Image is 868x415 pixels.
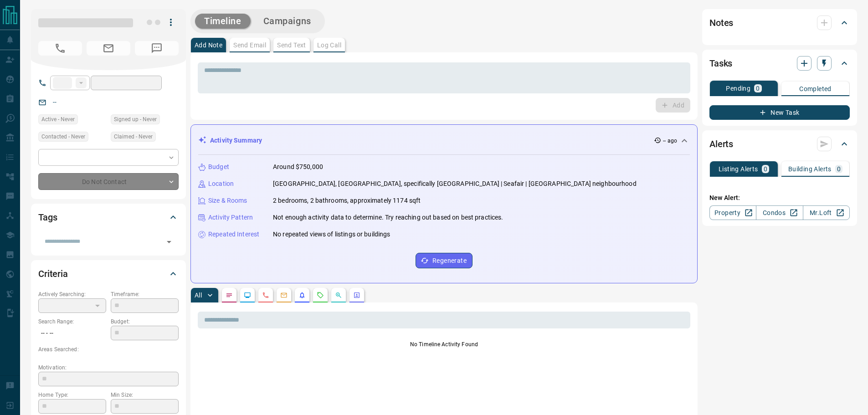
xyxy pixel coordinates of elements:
[198,340,690,348] p: No Timeline Activity Found
[208,213,253,222] p: Activity Pattern
[726,85,750,92] p: Pending
[208,196,247,205] p: Size & Rooms
[663,137,677,145] p: -- ago
[198,132,690,149] div: Activity Summary-- ago
[210,136,262,145] p: Activity Summary
[41,132,85,141] span: Contacted - Never
[135,41,179,56] span: No Number
[353,292,360,299] svg: Agent Actions
[38,345,179,354] p: Areas Searched:
[803,205,850,220] a: Mr.Loft
[254,14,320,29] button: Campaigns
[788,166,832,172] p: Building Alerts
[53,98,56,106] a: --
[335,292,342,299] svg: Opportunities
[38,290,106,298] p: Actively Searching:
[38,364,179,372] p: Motivation:
[719,166,758,172] p: Listing Alerts
[38,173,179,190] div: Do Not Contact
[273,230,390,239] p: No repeated views of listings or buildings
[799,86,832,92] p: Completed
[764,166,767,172] p: 0
[111,391,179,399] p: Min Size:
[273,162,323,172] p: Around $750,000
[244,292,251,299] svg: Lead Browsing Activity
[709,193,850,203] p: New Alert:
[273,179,637,189] p: [GEOGRAPHIC_DATA], [GEOGRAPHIC_DATA], specifically [GEOGRAPHIC_DATA] | Seafair | [GEOGRAPHIC_DATA...
[709,56,732,71] h2: Tasks
[111,318,179,326] p: Budget:
[280,292,288,299] svg: Emails
[756,85,760,92] p: 0
[195,42,222,48] p: Add Note
[38,210,57,225] h2: Tags
[756,205,803,220] a: Condos
[709,137,733,151] h2: Alerts
[87,41,130,56] span: No Email
[298,292,306,299] svg: Listing Alerts
[195,14,251,29] button: Timeline
[195,292,202,298] p: All
[41,115,75,124] span: Active - Never
[111,290,179,298] p: Timeframe:
[114,115,157,124] span: Signed up - Never
[38,326,106,341] p: -- - --
[38,206,179,228] div: Tags
[208,179,234,189] p: Location
[709,205,756,220] a: Property
[38,41,82,56] span: No Number
[38,318,106,326] p: Search Range:
[38,391,106,399] p: Home Type:
[273,196,421,205] p: 2 bedrooms, 2 bathrooms, approximately 1174 sqft
[837,166,841,172] p: 0
[709,133,850,155] div: Alerts
[38,263,179,285] div: Criteria
[226,292,233,299] svg: Notes
[709,52,850,74] div: Tasks
[163,236,175,248] button: Open
[416,253,473,268] button: Regenerate
[273,213,503,222] p: Not enough activity data to determine. Try reaching out based on best practices.
[709,12,850,34] div: Notes
[114,132,153,141] span: Claimed - Never
[709,15,733,30] h2: Notes
[709,105,850,120] button: New Task
[317,292,324,299] svg: Requests
[38,266,68,281] h2: Criteria
[262,292,269,299] svg: Calls
[208,162,229,172] p: Budget
[208,230,259,239] p: Repeated Interest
